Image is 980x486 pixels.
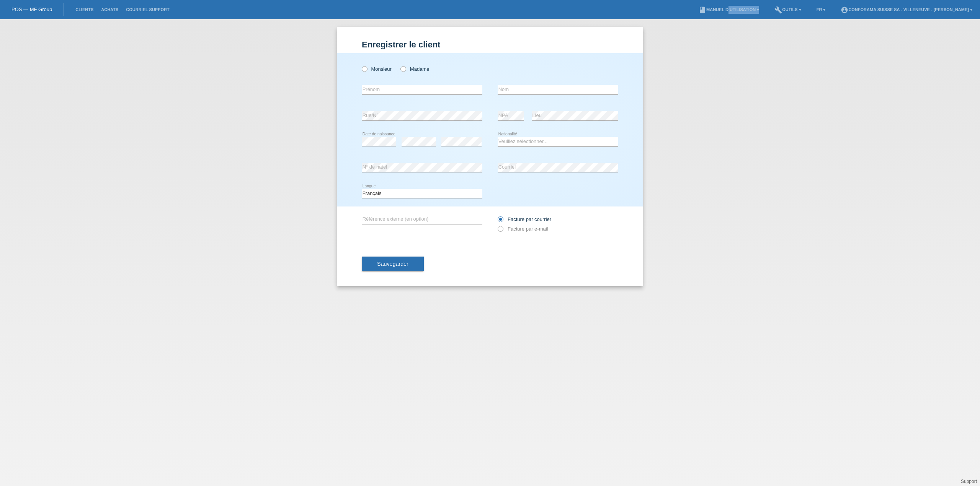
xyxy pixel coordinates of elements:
input: Monsieur [362,66,367,71]
a: Support [961,479,977,484]
input: Madame [400,66,405,71]
label: Madame [400,66,429,72]
a: account_circleConforama Suisse SA - Villeneuve - [PERSON_NAME] ▾ [837,7,976,12]
label: Monsieur [362,66,392,72]
label: Facture par e-mail [498,226,548,232]
input: Facture par e-mail [498,226,503,236]
a: Clients [72,7,97,12]
a: Achats [97,7,122,12]
h1: Enregistrer le client [362,40,618,49]
i: build [774,6,782,14]
span: Sauvegarder [377,261,408,267]
i: book [699,6,706,14]
input: Facture par courrier [498,216,503,226]
i: account_circle [841,6,848,14]
a: POS — MF Group [11,7,52,12]
a: buildOutils ▾ [771,7,805,12]
button: Sauvegarder [362,257,424,271]
a: FR ▾ [813,7,830,12]
a: bookManuel d’utilisation ▾ [695,7,763,12]
a: Courriel Support [122,7,173,12]
label: Facture par courrier [498,216,551,222]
